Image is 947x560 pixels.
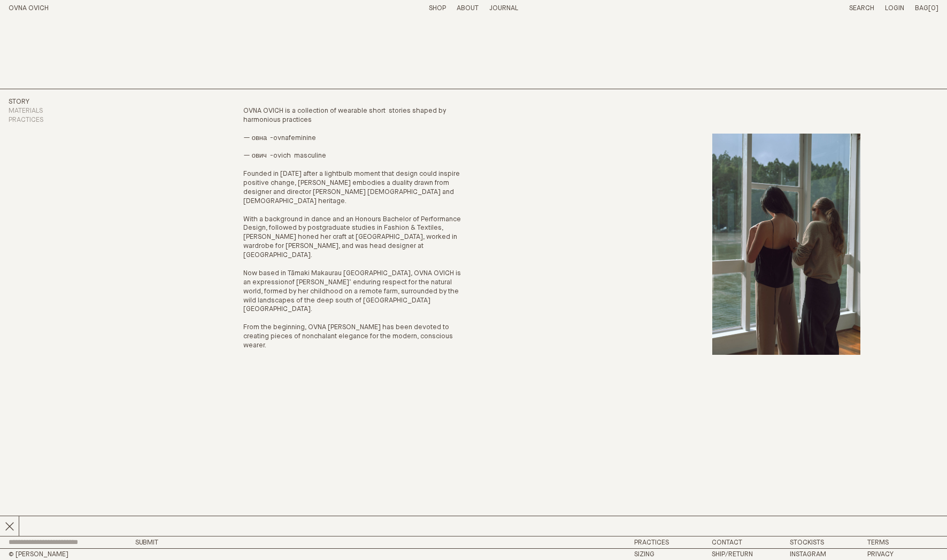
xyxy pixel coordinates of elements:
[915,5,928,12] span: Bag
[9,551,235,558] h2: © [PERSON_NAME]
[885,5,904,12] a: Login
[634,551,655,558] a: Sizing
[243,170,460,205] span: Founded in [DATE] after a lightbulb moment that design could inspire positive change, [PERSON_NAM...
[712,539,742,546] a: Contact
[928,5,938,12] span: [0]
[867,539,889,546] a: Terms
[9,5,49,12] a: Home
[252,152,326,159] span: ович - masculine
[790,539,824,546] a: Stockists
[135,539,158,546] button: Submit
[429,5,446,12] a: Shop
[243,152,250,159] span: —
[243,216,461,259] span: With a background in dance and an Honours Bachelor of Performance Design, followed by postgraduat...
[243,270,461,286] span: Now based in Tāmaki Makaurau [GEOGRAPHIC_DATA], OVNA OVICH is an expression
[790,551,826,558] a: Instagram
[489,5,518,12] a: Journal
[9,116,43,123] a: Practices
[457,4,479,13] summary: About
[849,5,874,12] a: Search
[273,135,289,142] em: ovna
[712,551,753,558] a: Ship/Return
[243,135,274,142] span: — овна -
[243,324,453,349] span: From the beginning, OVNA [PERSON_NAME] has been devoted to creating pieces of nonchalant elegance...
[289,135,316,142] span: feminine
[9,107,43,114] a: Materials
[243,107,469,125] p: OVNA OVICH is a collection of wearable short stories shaped by harmonious practices
[273,152,291,159] strong: ovich
[867,551,894,558] a: Privacy
[243,170,469,351] div: Page 4
[243,279,459,313] span: of [PERSON_NAME]’ enduring respect for the natural world, formed by her childhood on a remote far...
[9,98,29,105] a: Story
[634,539,669,546] a: Practices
